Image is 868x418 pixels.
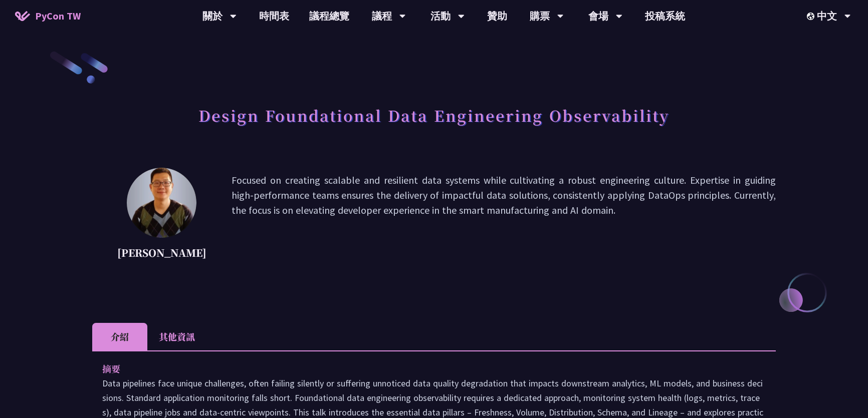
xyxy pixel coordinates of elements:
[232,173,776,263] p: Focused on creating scalable and resilient data systems while cultivating a robust engineering cu...
[117,245,206,260] p: [PERSON_NAME]
[15,11,30,21] img: Home icon of PyCon TW 2025
[5,4,91,29] a: PyCon TW
[147,323,206,350] li: 其他資訊
[102,361,746,376] p: 摘要
[35,9,81,24] span: PyCon TW
[807,13,817,20] img: Locale Icon
[127,168,196,238] img: Shuhsi Lin
[198,100,670,130] h1: Design Foundational Data Engineering Observability
[92,323,147,350] li: 介紹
